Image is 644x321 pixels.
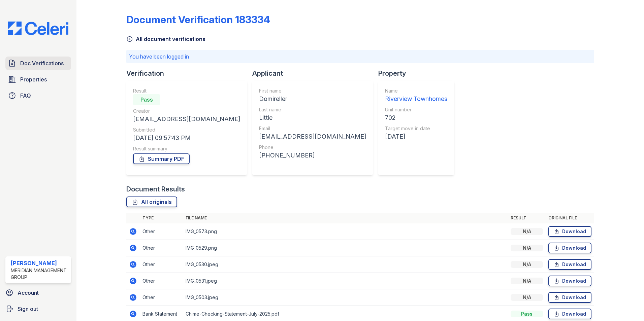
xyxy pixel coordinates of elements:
div: [PERSON_NAME] [11,259,68,267]
td: IMG_0530.jpeg [183,256,508,273]
div: Name [385,87,447,94]
div: First name [259,87,366,94]
a: Download [548,243,591,253]
a: Download [548,309,591,319]
a: All originals [126,197,177,207]
div: Result summary [133,145,240,152]
span: FAQ [20,92,31,100]
th: Type [140,213,183,223]
div: 702 [385,113,447,122]
a: Download [548,276,591,286]
div: N/A [511,278,543,284]
div: Meridian Management Group [11,267,68,281]
td: IMG_0573.png [183,223,508,240]
div: Riverview Townhomes [385,94,447,104]
span: Doc Verifications [20,59,64,67]
a: FAQ [5,89,71,102]
a: Download [548,259,591,270]
div: Unit number [385,106,447,113]
div: Domireller [259,94,366,104]
td: Other [140,289,183,306]
div: N/A [511,228,543,235]
div: Submitted [133,127,240,133]
div: Applicant [252,69,378,78]
td: Other [140,240,183,256]
th: Original file [546,213,594,223]
span: Properties [20,75,47,83]
div: Document Results [126,184,185,194]
span: Account [18,289,39,297]
div: [DATE] 09:57:43 PM [133,133,240,143]
div: N/A [511,261,543,268]
a: Download [548,292,591,303]
td: IMG_0503.jpeg [183,289,508,306]
a: Download [548,226,591,237]
div: Little [259,113,366,122]
a: Sign out [3,302,74,316]
div: [EMAIL_ADDRESS][DOMAIN_NAME] [259,132,366,141]
div: Email [259,125,366,132]
div: Pass [133,94,160,105]
div: N/A [511,294,543,301]
span: Sign out [18,305,38,313]
a: All document verifications [126,35,205,43]
div: Property [378,69,459,78]
div: Last name [259,106,366,113]
a: Summary PDF [133,153,190,164]
th: Result [508,213,546,223]
div: Result [133,87,240,94]
div: [EMAIL_ADDRESS][DOMAIN_NAME] [133,114,240,124]
div: [PHONE_NUMBER] [259,151,366,160]
a: Doc Verifications [5,57,71,70]
div: Document Verification 183334 [126,13,270,26]
div: [DATE] [385,132,447,141]
div: Creator [133,108,240,114]
div: Verification [126,69,252,78]
td: IMG_0529.png [183,240,508,256]
th: File name [183,213,508,223]
td: Other [140,223,183,240]
div: Target move in date [385,125,447,132]
div: Pass [511,311,543,317]
a: Properties [5,73,71,86]
td: Other [140,256,183,273]
p: You have been logged in [129,52,591,61]
a: Account [3,286,74,299]
div: N/A [511,245,543,251]
div: Phone [259,144,366,151]
td: IMG_0531.jpeg [183,273,508,289]
a: Name Riverview Townhomes [385,87,447,104]
td: Other [140,273,183,289]
img: CE_Logo_Blue-a8612792a0a2168367f1c8372b55b34899dd931a85d93a1a3d3e32e68fde9ad4.png [3,22,74,35]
